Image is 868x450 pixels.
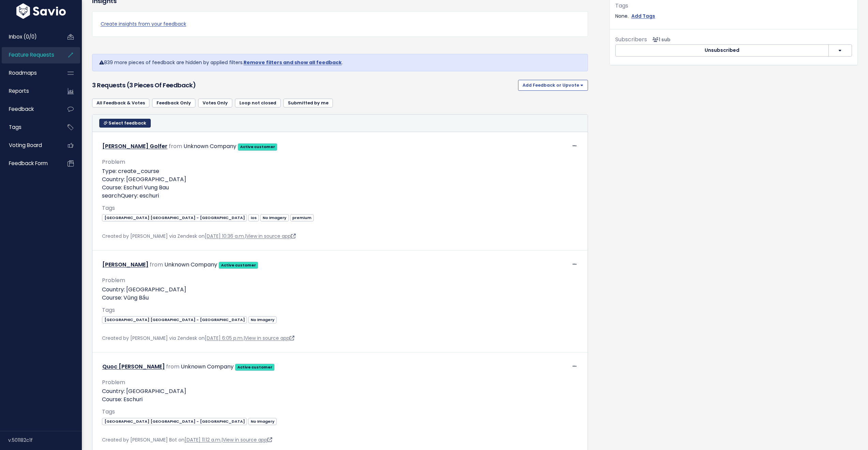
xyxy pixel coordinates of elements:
a: Reports [2,83,57,99]
a: Voting Board [2,137,57,153]
span: [GEOGRAPHIC_DATA] [GEOGRAPHIC_DATA] - [GEOGRAPHIC_DATA] [102,214,247,221]
span: Tags [102,204,115,212]
a: Create insights from your feedback [101,20,579,28]
span: [GEOGRAPHIC_DATA] [GEOGRAPHIC_DATA] - [GEOGRAPHIC_DATA] [102,316,247,323]
a: [GEOGRAPHIC_DATA] [GEOGRAPHIC_DATA] - [GEOGRAPHIC_DATA] [102,214,247,221]
p: Country: [GEOGRAPHIC_DATA] Course: Vũng Bầu [102,286,578,302]
span: from [166,363,179,371]
button: Add Feedback or Upvote [518,80,588,91]
a: [PERSON_NAME] Golfer [102,142,167,150]
a: View in source app [223,436,272,443]
a: [DATE] 11:12 a.m. [185,436,221,443]
div: Unknown Company [183,142,236,151]
button: Select feedback [99,119,151,128]
a: Feedback form [2,156,57,171]
span: Created by [PERSON_NAME] Bot on | [102,436,272,443]
a: Add Tags [631,12,655,20]
span: No Imagery [248,316,277,323]
a: View in source app [246,233,296,239]
a: ios [248,214,259,221]
span: <p><strong>Subscribers</strong><br><br> - Nuno Grazina<br> </p> [650,36,671,43]
span: ios [248,214,259,221]
span: Feedback [9,105,34,113]
div: None. [615,12,852,20]
a: [GEOGRAPHIC_DATA] [GEOGRAPHIC_DATA] - [GEOGRAPHIC_DATA] [102,418,247,424]
span: Roadmaps [9,69,37,76]
span: Tags [102,306,115,314]
span: Feedback form [9,160,48,167]
a: Feedback Only [152,99,195,107]
a: [GEOGRAPHIC_DATA] [GEOGRAPHIC_DATA] - [GEOGRAPHIC_DATA] [102,316,247,323]
span: Tags [102,408,115,416]
span: No Imagery [248,418,277,425]
img: logo-white.9d6f32f41409.svg [15,3,68,19]
span: Inbox (0/0) [9,33,37,40]
button: Unsubscribed [615,44,829,57]
a: premium [290,214,314,221]
p: Type: create_course Country: [GEOGRAPHIC_DATA] Course: Eschuri Vung Bau searchQuery: eschuri [102,167,578,200]
span: from [169,142,182,150]
div: v.501182c1f [8,431,82,449]
span: No Imagery [260,214,289,221]
span: from [150,261,163,268]
a: All Feedback & Votes [92,99,149,107]
a: Quoc [PERSON_NAME] [102,363,165,371]
a: No Imagery [248,418,277,424]
span: Created by [PERSON_NAME] via Zendesk on | [102,233,296,239]
div: 839 more pieces of feedback are hidden by applied filters. . [92,54,588,71]
a: Feature Requests [2,47,57,63]
h3: 3 Requests (3 pieces of Feedback) [92,81,515,90]
div: Unknown Company [181,362,234,372]
a: Roadmaps [2,65,57,81]
a: [DATE] 10:36 a.m. [205,233,245,239]
strong: Active customer [221,262,256,268]
span: [GEOGRAPHIC_DATA] [GEOGRAPHIC_DATA] - [GEOGRAPHIC_DATA] [102,418,247,425]
a: Votes Only [198,99,232,107]
a: No Imagery [248,316,277,323]
strong: Active customer [240,144,275,149]
span: Problem [102,158,125,166]
span: Subscribers [615,35,647,43]
span: premium [290,214,314,221]
a: [PERSON_NAME] [102,261,148,268]
span: Problem [102,378,125,386]
a: Loop not closed [235,99,281,107]
a: Feedback [2,101,57,117]
a: Inbox (0/0) [2,29,57,45]
a: Remove filters and show all feedback [244,59,342,66]
span: Select feedback [108,120,146,126]
a: No Imagery [260,214,289,221]
span: Created by [PERSON_NAME] via Zendesk on | [102,335,294,342]
div: Tags [615,1,852,11]
span: Feature Requests [9,51,54,58]
span: Reports [9,87,29,95]
span: Voting Board [9,142,42,149]
strong: Active customer [237,364,273,370]
a: [DATE] 6:05 p.m. [205,335,244,342]
a: Tags [2,119,57,135]
p: Country: [GEOGRAPHIC_DATA] Course: Eschuri [102,387,578,404]
span: Tags [9,124,21,131]
span: Problem [102,276,125,284]
div: Unknown Company [164,260,217,270]
a: View in source app [245,335,294,342]
a: Submitted by me [283,99,333,107]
